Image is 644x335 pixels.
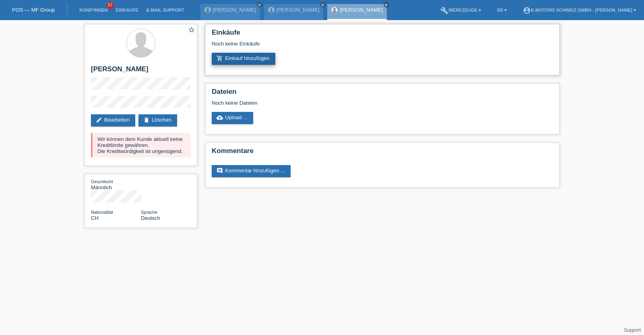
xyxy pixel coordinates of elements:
[12,7,55,13] a: POS — MF Group
[320,2,326,8] a: close
[212,29,553,41] h2: Einkäufe
[624,327,641,333] a: Support
[523,6,531,14] i: account_circle
[212,100,458,106] div: Noch keine Dateien
[111,8,142,12] a: Einkäufe
[277,7,320,13] a: [PERSON_NAME]
[91,179,113,184] span: Geschlecht
[141,210,157,215] span: Sprache
[142,8,188,12] a: E-Mail Support
[212,165,291,177] a: commentKommentar hinzufügen ...
[212,41,553,53] div: Noch keine Einkäufe
[91,114,135,126] a: editBearbeiten
[141,215,160,221] span: Deutsch
[91,210,113,215] span: Nationalität
[493,8,511,12] a: DE ▾
[212,53,275,65] a: add_shopping_cartEinkauf hinzufügen
[217,114,223,121] i: cloud_upload
[257,2,262,8] a: close
[107,2,114,9] span: 57
[384,2,389,8] a: close
[217,55,223,62] i: add_shopping_cart
[96,117,102,123] i: edit
[91,133,191,157] div: Wir können dem Kunde aktuell keine Kreditlimite gewähren. Die Kreditwürdigkeit ist ungenügend.
[212,88,553,100] h2: Dateien
[91,178,141,190] div: Männlich
[340,7,383,13] a: [PERSON_NAME]
[138,114,177,126] a: deleteLöschen
[440,6,448,14] i: build
[91,215,99,221] span: Schweiz
[91,65,191,77] h2: [PERSON_NAME]
[519,8,640,12] a: account_circleE-Motors Schweiz GmbH - [PERSON_NAME] ▾
[213,7,256,13] a: [PERSON_NAME]
[188,26,195,33] i: star_border
[143,117,150,123] i: delete
[188,26,195,35] a: star_border
[321,3,325,7] i: close
[217,167,223,174] i: comment
[258,3,262,7] i: close
[75,8,111,12] a: Kund*innen
[436,8,485,12] a: buildWerkzeuge ▾
[212,147,553,159] h2: Kommentare
[212,112,253,124] a: cloud_uploadUpload ...
[384,3,388,7] i: close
